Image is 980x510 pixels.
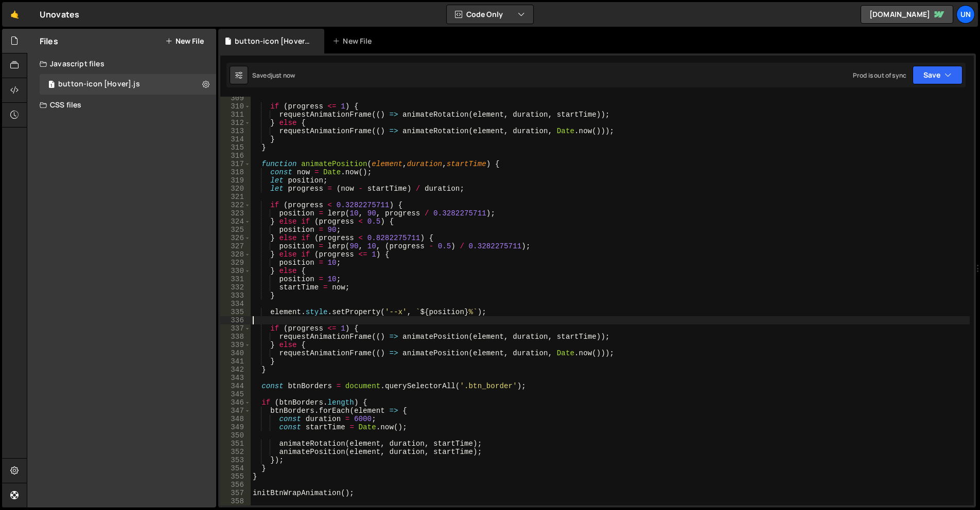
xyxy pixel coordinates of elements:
[220,250,251,259] div: 328
[220,283,251,292] div: 332
[220,201,251,209] div: 322
[220,176,251,185] div: 319
[220,234,251,242] div: 326
[861,5,953,24] a: [DOMAIN_NAME]
[220,481,251,489] div: 356
[220,333,251,341] div: 338
[220,102,251,111] div: 310
[220,382,251,390] div: 344
[220,440,251,448] div: 351
[220,217,251,226] div: 324
[220,259,251,267] div: 329
[48,81,55,89] span: 1
[220,341,251,349] div: 339
[58,80,140,89] div: button-icon [Hover].js
[220,119,251,127] div: 312
[220,431,251,440] div: 350
[220,472,251,481] div: 355
[271,71,295,80] div: just now
[220,209,251,217] div: 323
[220,497,251,505] div: 358
[956,5,975,24] a: Un
[220,168,251,176] div: 318
[220,390,251,398] div: 345
[220,357,251,366] div: 341
[220,448,251,456] div: 352
[220,316,251,324] div: 336
[853,71,906,80] div: Prod is out of sync
[220,135,251,143] div: 314
[220,127,251,135] div: 313
[220,415,251,423] div: 348
[220,152,251,160] div: 316
[220,292,251,300] div: 333
[220,407,251,415] div: 347
[40,8,79,21] div: Unovates
[913,66,962,84] button: Save
[220,160,251,168] div: 317
[220,398,251,407] div: 346
[220,242,251,250] div: 327
[220,374,251,382] div: 343
[220,193,251,201] div: 321
[220,275,251,283] div: 331
[252,71,295,80] div: Saved
[40,35,58,47] h2: Files
[220,423,251,431] div: 349
[220,267,251,275] div: 330
[220,366,251,374] div: 342
[220,489,251,497] div: 357
[332,36,376,46] div: New File
[40,74,216,95] div: button-icon [Hover].js
[2,2,27,27] a: 🤙
[220,94,251,102] div: 309
[220,324,251,333] div: 337
[27,53,216,74] div: Javascript files
[220,111,251,119] div: 311
[27,95,216,115] div: CSS files
[220,143,251,152] div: 315
[220,308,251,316] div: 335
[235,36,312,46] div: button-icon [Hover].js
[220,456,251,464] div: 353
[220,185,251,193] div: 320
[220,464,251,472] div: 354
[165,37,204,45] button: New File
[220,349,251,357] div: 340
[220,226,251,234] div: 325
[447,5,533,24] button: Code Only
[220,300,251,308] div: 334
